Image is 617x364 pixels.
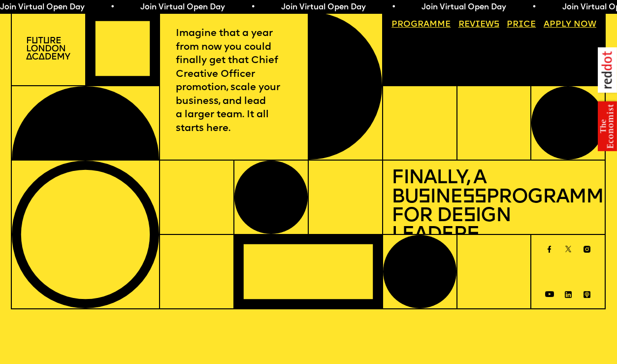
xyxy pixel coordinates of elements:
[463,206,475,226] span: s
[539,16,600,33] a: Apply now
[462,188,486,207] span: ss
[176,27,292,136] p: Imagine that a year from now you could finally get that Chief Creative Officer promotion, scale y...
[391,3,396,11] span: •
[418,188,430,207] span: s
[532,3,536,11] span: •
[423,20,429,29] span: a
[110,3,115,11] span: •
[251,3,255,11] span: •
[391,169,596,244] h1: Finally, a Bu ine Programme for De ign Leader
[467,225,479,245] span: s
[503,16,540,33] a: Price
[454,16,503,33] a: Reviews
[388,16,455,33] a: Programme
[544,20,550,29] span: A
